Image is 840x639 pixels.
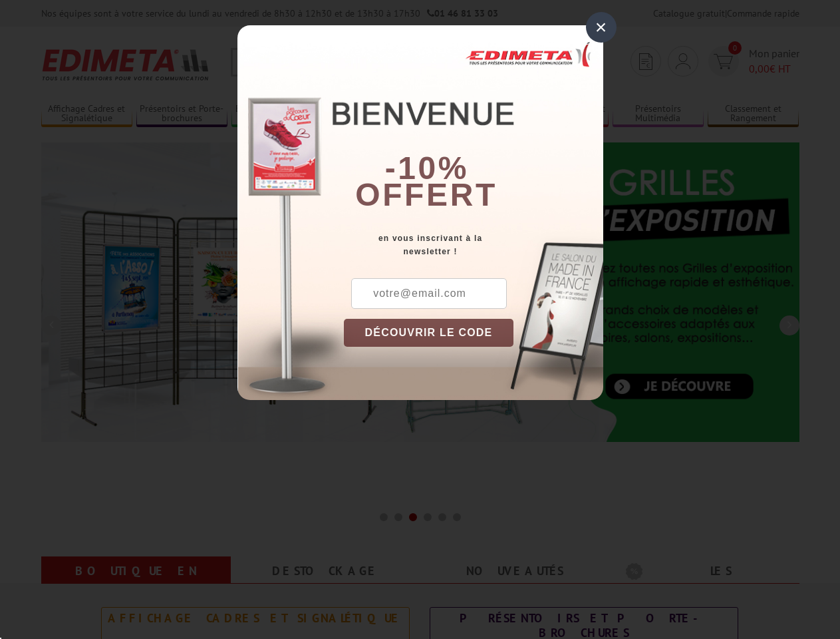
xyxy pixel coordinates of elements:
div: × [586,12,617,43]
b: -10% [385,150,469,186]
font: offert [355,177,497,212]
input: votre@email.com [351,278,507,309]
button: DÉCOUVRIR LE CODE [344,319,514,347]
div: en vous inscrivant à la newsletter ! [344,232,603,258]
